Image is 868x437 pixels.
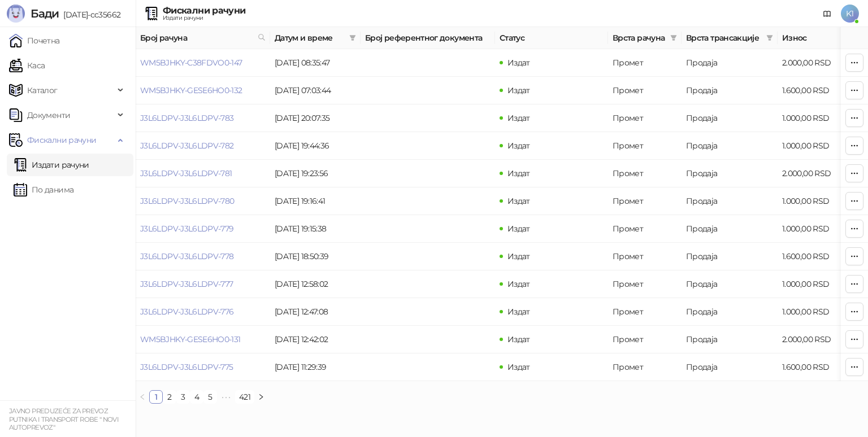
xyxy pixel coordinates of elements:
[140,85,242,95] a: WM5BJHKY-GESE6HO0-132
[270,132,361,160] td: [DATE] 19:44:36
[136,49,270,77] td: WM5BJHKY-C38FDVO0-147
[136,270,270,298] td: J3L6LDPV-J3L6LDPV-777
[682,353,778,381] td: Продаја
[818,5,836,23] a: Документација
[27,104,70,126] span: Документи
[163,15,245,21] div: Издати рачуни
[140,334,241,344] a: WM5BJHKY-GESE6HO0-131
[27,129,96,151] span: Фискални рачуни
[254,390,268,404] li: Следећа страна
[682,187,778,215] td: Продаја
[608,49,682,77] td: Промет
[507,85,530,95] span: Издат
[136,326,270,353] td: WM5BJHKY-GESE6HO0-131
[782,32,841,44] span: Износ
[608,353,682,381] td: Промет
[841,5,859,23] span: K1
[507,251,530,261] span: Издат
[507,168,530,178] span: Издат
[778,49,857,77] td: 2.000,00 RSD
[682,298,778,326] td: Продаја
[203,390,217,404] li: 5
[254,390,268,404] button: right
[275,32,345,44] span: Датум и време
[495,27,608,49] th: Статус
[140,141,234,151] a: J3L6LDPV-J3L6LDPV-782
[235,390,254,404] li: 421
[668,29,679,46] span: filter
[682,243,778,270] td: Продаја
[507,224,530,234] span: Издат
[140,58,242,68] a: WM5BJHKY-C38FDVO0-147
[136,298,270,326] td: J3L6LDPV-J3L6LDPV-776
[608,298,682,326] td: Промет
[778,160,857,187] td: 2.000,00 RSD
[270,326,361,353] td: [DATE] 12:42:02
[608,77,682,104] td: Промет
[140,32,253,44] span: Број рачуна
[670,34,677,41] span: filter
[778,187,857,215] td: 1.000,00 RSD
[361,27,495,49] th: Број референтног документа
[608,104,682,132] td: Промет
[507,196,530,206] span: Издат
[507,307,530,317] span: Издат
[778,104,857,132] td: 1.000,00 RSD
[778,353,857,381] td: 1.600,00 RSD
[140,279,233,289] a: J3L6LDPV-J3L6LDPV-777
[59,10,120,20] span: [DATE]-cc35662
[270,243,361,270] td: [DATE] 18:50:39
[31,7,59,20] span: Бади
[682,132,778,160] td: Продаја
[140,113,234,123] a: J3L6LDPV-J3L6LDPV-783
[766,34,773,41] span: filter
[778,77,857,104] td: 1.600,00 RSD
[608,27,682,49] th: Врста рачуна
[349,34,356,41] span: filter
[507,334,530,344] span: Издат
[608,132,682,160] td: Промет
[136,390,149,404] li: Претходна страна
[778,270,857,298] td: 1.000,00 RSD
[507,362,530,372] span: Издат
[778,243,857,270] td: 1.600,00 RSD
[270,104,361,132] td: [DATE] 20:07:35
[136,77,270,104] td: WM5BJHKY-GESE6HO0-132
[190,391,203,403] a: 4
[177,391,189,403] a: 3
[682,49,778,77] td: Продаја
[236,391,254,403] a: 421
[14,178,73,201] a: По данима
[608,243,682,270] td: Промет
[140,196,235,206] a: J3L6LDPV-J3L6LDPV-780
[613,32,666,44] span: Врста рачуна
[608,215,682,243] td: Промет
[163,390,176,404] li: 2
[9,54,45,77] a: Каса
[682,104,778,132] td: Продаја
[163,391,176,403] a: 2
[140,307,234,317] a: J3L6LDPV-J3L6LDPV-776
[14,154,89,176] a: Издати рачуни
[217,390,235,404] span: •••
[608,270,682,298] td: Промет
[139,394,146,400] span: left
[682,326,778,353] td: Продаја
[682,160,778,187] td: Продаја
[270,353,361,381] td: [DATE] 11:29:39
[347,29,358,46] span: filter
[140,168,232,178] a: J3L6LDPV-J3L6LDPV-781
[778,215,857,243] td: 1.000,00 RSD
[270,270,361,298] td: [DATE] 12:58:02
[270,215,361,243] td: [DATE] 19:15:38
[778,298,857,326] td: 1.000,00 RSD
[682,215,778,243] td: Продаја
[778,132,857,160] td: 1.000,00 RSD
[217,390,235,404] li: Следећих 5 Страна
[204,391,216,403] a: 5
[682,27,778,49] th: Врста трансакције
[507,113,530,123] span: Издат
[686,32,762,44] span: Врста трансакције
[270,77,361,104] td: [DATE] 07:03:44
[682,77,778,104] td: Продаја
